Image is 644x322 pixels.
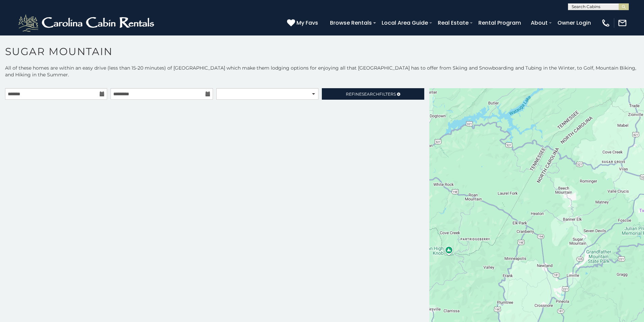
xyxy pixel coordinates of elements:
span: My Favs [296,19,318,27]
span: Refine Filters [346,92,396,97]
a: RefineSearchFilters [322,88,424,100]
a: Real Estate [434,17,472,29]
a: Owner Login [554,17,594,29]
a: Rental Program [475,17,524,29]
img: phone-regular-white.png [601,18,611,28]
a: Browse Rentals [327,17,375,29]
span: Search [362,92,379,97]
img: White-1-2.png [17,13,157,33]
img: mail-regular-white.png [618,18,627,28]
a: My Favs [287,19,320,27]
a: Local Area Guide [378,17,431,29]
a: About [527,17,551,29]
